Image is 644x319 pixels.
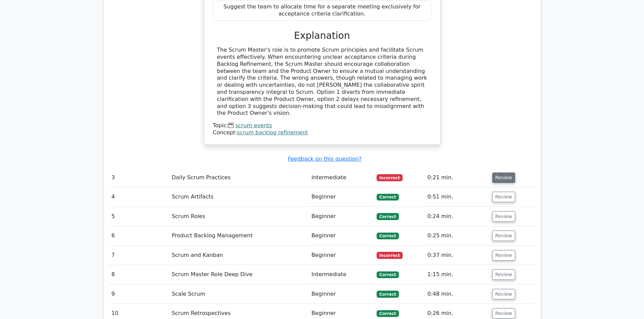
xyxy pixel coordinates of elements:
[309,187,374,207] td: Beginner
[425,226,489,245] td: 0:25 min.
[492,192,515,202] button: Review
[425,246,489,265] td: 0:37 min.
[169,265,309,284] td: Scrum Master Role Deep Dive
[217,30,427,42] h3: Explanation
[425,207,489,226] td: 0:24 min.
[377,310,399,317] span: Correct
[377,194,399,201] span: Correct
[377,233,399,239] span: Correct
[309,285,374,304] td: Beginner
[377,213,399,220] span: Correct
[109,226,169,245] td: 6
[377,174,403,181] span: Incorrect
[492,269,515,280] button: Review
[492,172,515,183] button: Review
[492,250,515,261] button: Review
[169,207,309,226] td: Scrum Roles
[109,265,169,284] td: 8
[492,289,515,299] button: Review
[169,285,309,304] td: Scale Scrum
[109,168,169,187] td: 3
[213,129,431,136] div: Concept:
[235,122,272,129] a: scrum events
[309,207,374,226] td: Beginner
[425,168,489,187] td: 0:21 min.
[109,207,169,226] td: 5
[309,226,374,245] td: Beginner
[492,211,515,222] button: Review
[425,265,489,284] td: 1:15 min.
[492,308,515,319] button: Review
[213,122,431,129] div: Topic:
[213,0,431,21] div: Suggest the team to allocate time for a separate meeting exclusively for acceptance criteria clar...
[169,168,309,187] td: Daily Scrum Practices
[425,187,489,207] td: 0:51 min.
[169,226,309,245] td: Product Backlog Management
[109,285,169,304] td: 9
[109,187,169,207] td: 4
[288,156,361,162] a: Feedback on this question?
[237,129,308,136] a: scrum backlog refinement
[309,168,374,187] td: Intermediate
[169,246,309,265] td: Scrum and Kanban
[492,231,515,241] button: Review
[169,187,309,207] td: Scrum Artifacts
[309,246,374,265] td: Beginner
[377,271,399,278] span: Correct
[309,265,374,284] td: Intermediate
[425,285,489,304] td: 0:48 min.
[109,246,169,265] td: 7
[377,252,403,259] span: Incorrect
[377,291,399,297] span: Correct
[217,47,427,117] div: The Scrum Master's role is to promote Scrum principles and facilitate Scrum events effectively. W...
